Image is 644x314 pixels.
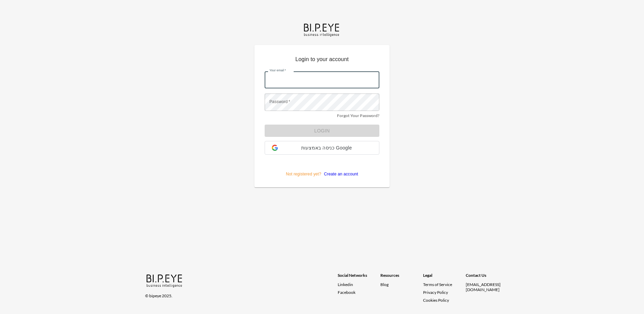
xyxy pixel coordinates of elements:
[423,282,463,287] a: Terms of Service
[269,68,286,73] label: Your email
[145,273,184,288] img: bipeye-logo
[466,282,508,292] div: [EMAIL_ADDRESS][DOMAIN_NAME]
[380,282,389,287] a: Blog
[338,282,353,287] span: Linkedin
[265,160,379,177] p: Not registered yet?
[466,273,508,282] div: Contact Us
[265,141,379,155] div: כניסה באמצעות Google
[380,273,423,282] div: Resources
[278,145,375,151] span: כניסה באמצעות Google
[338,290,380,295] a: Facebook
[338,290,355,295] span: Facebook
[145,289,328,298] div: © bipeye 2025.
[423,273,466,282] div: Legal
[338,282,380,287] a: Linkedin
[303,22,341,37] img: bipeye-logo
[321,172,358,176] a: Create an account
[338,273,380,282] div: Social Networks
[265,55,379,66] p: Login to your account
[423,298,449,303] a: Cookies Policy
[423,290,448,295] a: Privacy Policy
[337,113,379,118] a: Forgot Your Password?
